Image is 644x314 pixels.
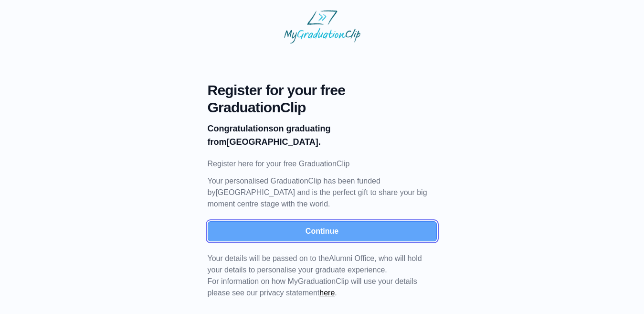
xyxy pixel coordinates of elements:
[208,175,437,210] p: Your personalised GraduationClip has been funded by [GEOGRAPHIC_DATA] and is the perfect gift to ...
[208,122,437,149] p: on graduating from [GEOGRAPHIC_DATA].
[208,254,422,297] span: For information on how MyGraduationClip will use your details please see our privacy statement .
[208,221,437,241] button: Continue
[208,82,437,99] span: Register for your free
[284,10,360,43] img: MyGraduationClip
[319,289,335,297] a: here
[208,124,274,133] b: Congratulations
[208,254,422,274] span: Your details will be passed on to the , who will hold your details to personalise your graduate e...
[208,99,437,116] span: GraduationClip
[208,158,437,170] p: Register here for your free GraduationClip
[329,254,374,262] span: Alumni Office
